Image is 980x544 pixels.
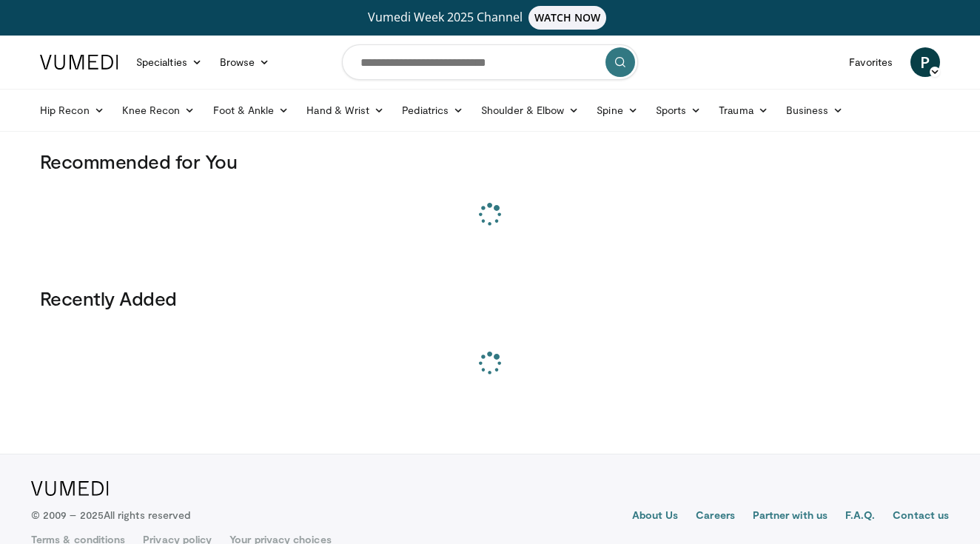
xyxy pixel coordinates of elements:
a: Contact us [893,508,949,525]
h3: Recently Added [40,286,940,310]
a: Vumedi Week 2025 ChannelWATCH NOW [42,6,938,30]
a: Shoulder & Elbow [472,95,588,125]
a: Sports [647,95,711,125]
input: Search topics, interventions [342,44,638,80]
a: Pediatrics [393,95,472,125]
a: Knee Recon [113,95,204,125]
a: About Us [632,508,679,525]
a: F.A.Q. [845,508,875,525]
a: Hip Recon [31,95,113,125]
a: Careers [696,508,735,525]
a: Spine [588,95,646,125]
a: Business [777,95,853,125]
p: © 2009 – 2025 [31,508,190,523]
a: Foot & Ankle [204,95,298,125]
a: P [910,47,940,77]
span: WATCH NOW [528,6,607,30]
a: Browse [211,47,279,77]
img: VuMedi Logo [40,55,118,70]
h3: Recommended for You [40,150,940,173]
a: Specialties [127,47,211,77]
span: All rights reserved [104,508,190,521]
a: Hand & Wrist [298,95,393,125]
img: VuMedi Logo [31,481,109,496]
a: Trauma [710,95,777,125]
a: Favorites [840,47,902,77]
a: Partner with us [753,508,828,525]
